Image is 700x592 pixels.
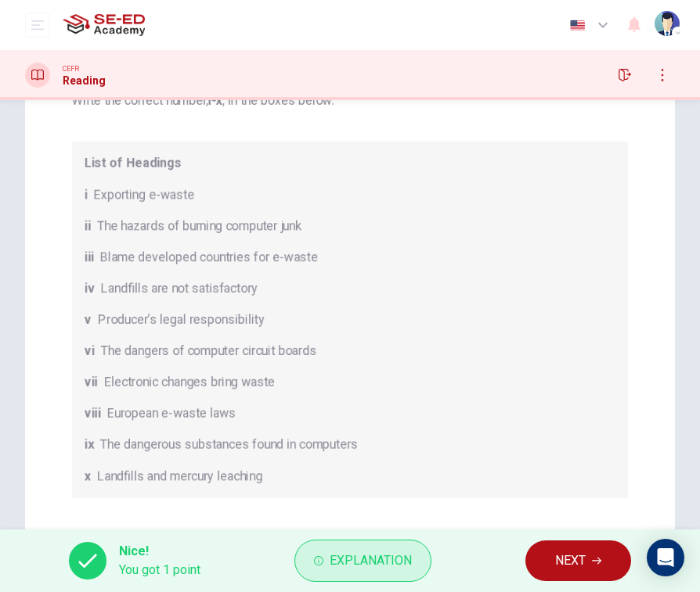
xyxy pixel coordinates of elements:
[63,74,106,87] h1: Reading
[119,561,200,579] span: You got 1 point
[25,13,50,38] button: open mobile menu
[294,540,431,582] button: Explanation
[85,217,91,235] span: ii
[101,342,316,361] span: The dangers of computer circuit boards
[85,248,94,267] span: iii
[85,467,91,486] span: x
[330,550,412,572] span: Explanation
[94,185,194,204] span: Exporting e-waste
[655,11,680,36] img: Profile picture
[100,248,318,267] span: Blame developed countries for e-waste
[85,154,615,173] span: List of Headings
[107,404,236,423] span: European e-waste laws
[98,310,265,329] span: Producer’s legal responsibility
[85,185,88,204] span: i
[555,550,586,572] span: NEXT
[85,342,95,361] span: vi
[100,436,358,454] span: The dangerous substances found in computers
[85,436,94,454] span: ix
[104,373,275,392] span: Electronic changes bring waste
[63,9,145,41] img: SE-ED Academy logo
[85,310,92,329] span: v
[568,20,587,31] img: en
[97,217,301,235] span: The hazards of burning computer junk
[63,63,79,74] span: CEFR
[525,540,631,581] button: NEXT
[101,279,258,298] span: Landfills are not satisfactory
[85,279,95,298] span: iv
[85,404,101,423] span: viii
[119,542,200,561] span: Nice!
[97,467,262,486] span: Landfills and mercury leaching
[85,373,98,392] span: vii
[647,539,684,576] div: Open Intercom Messenger
[208,93,222,108] b: i-x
